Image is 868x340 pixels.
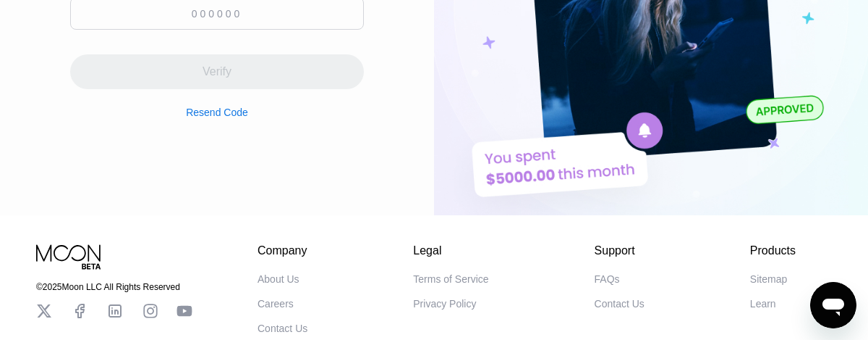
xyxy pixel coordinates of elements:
div: Contact Us [258,323,307,334]
div: About Us [258,273,299,285]
div: Resend Code [186,89,248,118]
div: Privacy Policy [413,298,476,310]
div: Careers [258,298,294,310]
div: Contact Us [595,298,644,310]
div: Learn [750,298,776,310]
div: Sitemap [750,273,787,285]
div: FAQs [595,273,620,285]
div: Terms of Service [413,273,488,285]
div: Legal [413,244,488,257]
div: © 2025 Moon LLC All Rights Reserved [36,282,192,292]
div: Company [258,244,307,257]
iframe: Button to launch messaging window [810,282,856,328]
div: Resend Code [186,107,248,118]
div: Support [595,244,644,257]
div: Products [750,244,796,257]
